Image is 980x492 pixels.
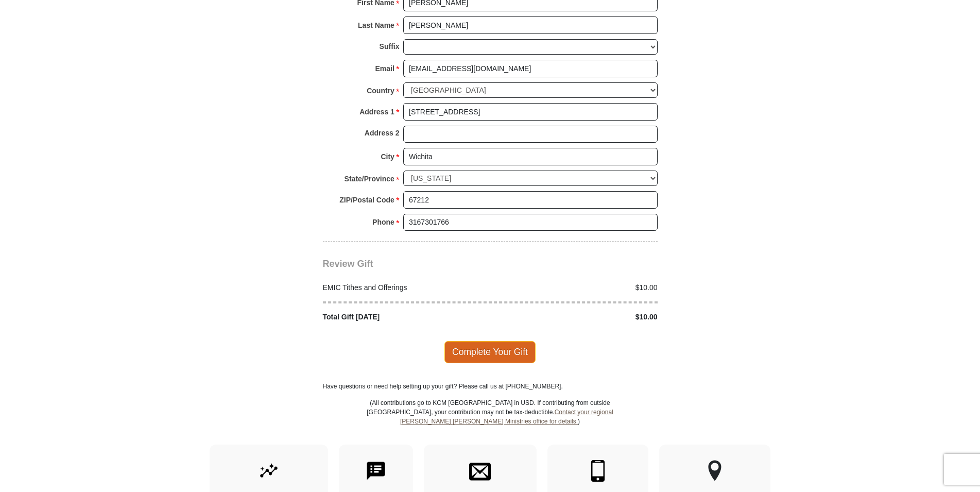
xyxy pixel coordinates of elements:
[400,409,613,425] a: Contact your regional [PERSON_NAME] [PERSON_NAME] Ministries office for details.
[317,282,490,293] div: EMIC Tithes and Offerings
[444,341,536,363] span: Complete Your Gift
[587,460,609,482] img: mobile.svg
[365,126,400,140] strong: Address 2
[469,460,491,482] img: envelope.svg
[490,282,663,293] div: $10.00
[367,83,394,98] strong: Country
[359,105,394,119] strong: Address 1
[375,61,394,76] strong: Email
[258,460,280,482] img: give-by-stock.svg
[323,259,373,269] span: Review Gift
[323,382,658,391] p: Have questions or need help setting up your gift? Please call us at [PHONE_NUMBER].
[381,149,394,164] strong: City
[339,193,394,207] strong: ZIP/Postal Code
[490,312,663,323] div: $10.00
[345,172,394,186] strong: State/Province
[365,460,387,482] img: text-to-give.svg
[358,18,394,32] strong: Last Name
[380,39,400,54] strong: Suffix
[708,460,722,482] img: other-region
[372,215,394,229] strong: Phone
[317,312,490,323] div: Total Gift [DATE]
[367,398,614,445] p: (All contributions go to KCM [GEOGRAPHIC_DATA] in USD. If contributing from outside [GEOGRAPHIC_D...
